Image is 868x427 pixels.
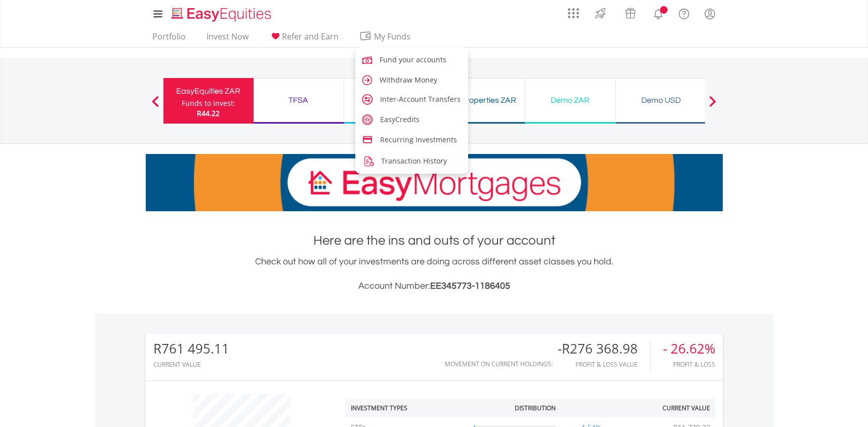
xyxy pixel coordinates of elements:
div: Funds to invest: [182,98,235,108]
img: grid-menu-icon.svg [568,8,579,19]
h1: Here are the ins and outs of your account [146,231,723,250]
button: Next [702,101,723,111]
h3: Account Number: [146,279,723,293]
a: Notifications [645,3,671,23]
div: Demo ZAR [531,93,609,107]
div: EasyEquities ZAR [170,84,247,98]
span: Recurring Investments [380,135,457,144]
span: Inter-Account Transfers [380,94,461,104]
a: fund.svg Fund your accounts [355,50,469,68]
span: Fund your accounts [380,55,446,64]
img: vouchers-v2.svg [622,5,639,21]
img: EasyEquities_Logo.png [170,6,275,23]
a: credit-card.svg Recurring Investments [355,131,469,147]
img: thrive-v2.svg [592,5,609,21]
div: CURRENT VALUE [153,361,229,368]
span: R44.22 [197,108,220,118]
a: easy-credits.svg EasyCredits [355,110,469,127]
a: Vouchers [615,3,645,21]
img: EasyMortage Promotion Banner [146,154,723,211]
span: Transaction History [381,156,447,166]
a: transaction-history.png Transaction History [355,151,469,170]
a: account-transfer.svg Inter-Account Transfers [355,90,469,106]
div: Profit & Loss Value [558,361,650,368]
div: R761 495.11 [153,341,229,356]
img: fund.svg [360,53,374,67]
span: EE345773-1186405 [430,281,510,291]
div: Movement on Current Holdings: [445,361,553,367]
span: Withdraw Money [380,75,437,85]
span: My Funds [359,30,426,43]
a: FAQ's and Support [671,3,697,23]
a: AppsGrid [561,3,586,19]
div: Check out how all of your investments are doing across different asset classes you hold. [146,255,723,293]
div: EasyProperties ZAR [441,93,519,107]
button: Previous [145,101,166,111]
img: account-transfer.svg [362,94,373,105]
img: transaction-history.png [362,154,376,168]
img: caret-right.svg [360,73,374,87]
a: caret-right.svg Withdraw Money [355,70,469,89]
div: EasyEquities USD [350,93,428,107]
img: easy-credits.svg [362,114,373,125]
a: Refer and Earn [265,31,343,47]
div: Profit & Loss [663,361,715,368]
div: TFSA [260,93,338,107]
div: - 26.62% [663,341,715,356]
a: Home page [168,3,275,23]
th: Investment Types [346,399,469,417]
a: My Profile [697,3,723,25]
span: Refer and Earn [282,31,339,42]
div: Demo USD [622,93,700,107]
img: credit-card.svg [362,134,373,145]
div: Distribution [515,404,556,412]
a: Portfolio [148,31,190,47]
div: -R276 368.98 [558,341,650,356]
span: EasyCredits [380,114,420,124]
a: Invest Now [202,31,253,47]
th: Current Value [623,399,715,417]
